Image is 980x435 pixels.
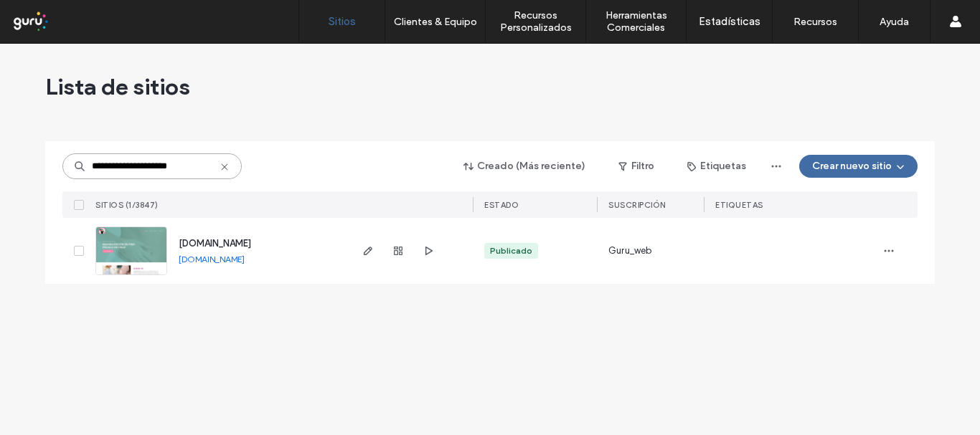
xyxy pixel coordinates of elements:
[95,200,159,210] span: SITIOS (1/3847)
[880,16,909,28] label: Ayuda
[179,254,245,264] a: [DOMAIN_NAME]
[799,155,918,178] button: Crear nuevo sitio
[490,244,532,257] div: Publicado
[329,15,356,28] label: Sitios
[179,238,251,249] a: [DOMAIN_NAME]
[699,15,760,28] label: Estadísticas
[715,200,763,210] span: ETIQUETAS
[451,155,598,178] button: Creado (Más reciente)
[674,155,759,178] button: Etiquetas
[608,244,652,258] span: Guru_web
[608,200,666,210] span: Suscripción
[31,10,70,23] span: Ayuda
[486,9,585,34] label: Recursos Personalizados
[604,155,669,178] button: Filtro
[586,9,686,34] label: Herramientas Comerciales
[45,72,190,101] span: Lista de sitios
[484,200,519,210] span: ESTADO
[394,16,477,28] label: Clientes & Equipo
[793,16,837,28] label: Recursos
